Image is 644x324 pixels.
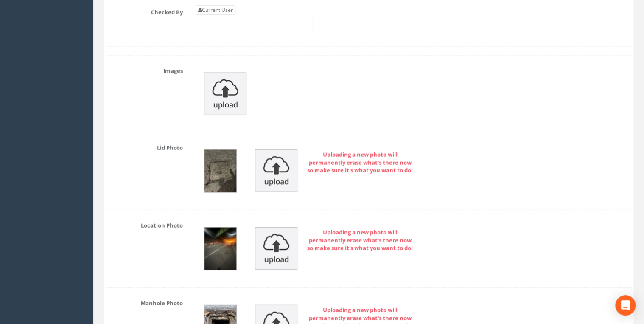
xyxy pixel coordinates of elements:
[196,6,235,15] a: Current User
[204,150,236,192] img: d032e99c-8716-a86f-1d84-39e66c483603_09fb4e95-aee1-8b86-a7bb-88255db08500.jpg
[204,228,236,270] img: d032e99c-8716-a86f-1d84-39e66c483603_07b3fb9e-e751-534d-74d5-959ac78feec1.jpg
[307,151,413,174] strong: Uploading a new photo will permanently erase what's there now so make sure it's what you want to do!
[100,64,189,75] label: Images
[100,6,189,17] label: Checked By
[255,227,297,270] img: upload_icon.png
[100,141,189,152] label: Lid Photo
[100,296,189,307] label: Manhole Photo
[100,219,189,230] label: Location Photo
[204,73,246,115] img: upload_icon.png
[307,228,413,252] strong: Uploading a new photo will permanently erase what's there now so make sure it's what you want to do!
[615,295,636,316] div: Open Intercom Messenger
[255,149,297,192] img: upload_icon.png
